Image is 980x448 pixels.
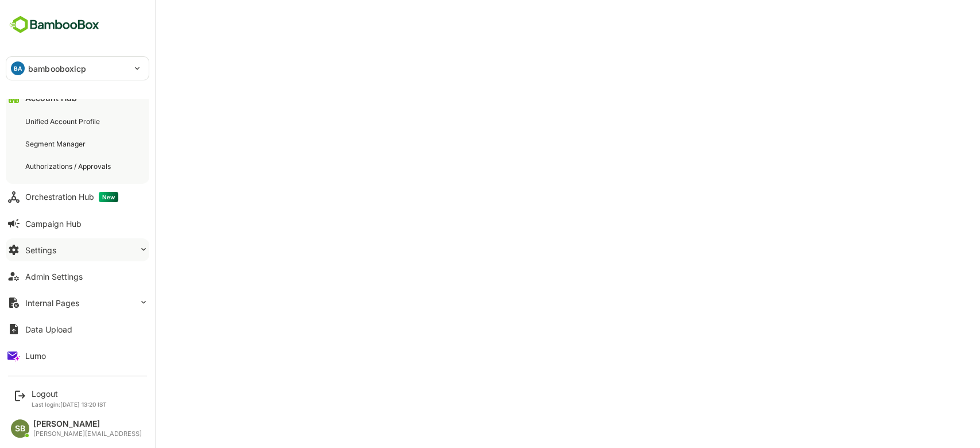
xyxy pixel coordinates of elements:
button: Data Upload [6,318,149,341]
div: Internal Pages [25,298,79,308]
div: Settings [25,245,56,255]
button: Orchestration HubNew [6,186,149,208]
button: Campaign Hub [6,212,149,235]
button: Lumo [6,344,149,367]
div: Campaign Hub [25,219,82,229]
button: Internal Pages [6,291,149,314]
button: Admin Settings [6,265,149,288]
div: Logout [32,389,107,399]
p: bambooboxicp [28,63,87,75]
div: BA [11,61,25,75]
div: Admin Settings [25,272,83,281]
div: Segment Manager [25,139,88,149]
div: Unified Account Profile [25,117,102,126]
div: SB [11,419,29,438]
p: Last login: [DATE] 13:20 IST [32,401,107,408]
div: Lumo [25,351,46,361]
button: Settings [6,238,149,261]
div: Orchestration Hub [25,192,118,202]
div: [PERSON_NAME][EMAIL_ADDRESS] [33,430,142,438]
div: BAbambooboxicp [6,57,149,80]
span: New [99,192,118,202]
div: [PERSON_NAME] [33,419,142,429]
div: Data Upload [25,325,72,334]
img: BambooboxFullLogoMark.5f36c76dfaba33ec1ec1367b70bb1252.svg [6,14,103,36]
div: Authorizations / Approvals [25,161,113,171]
